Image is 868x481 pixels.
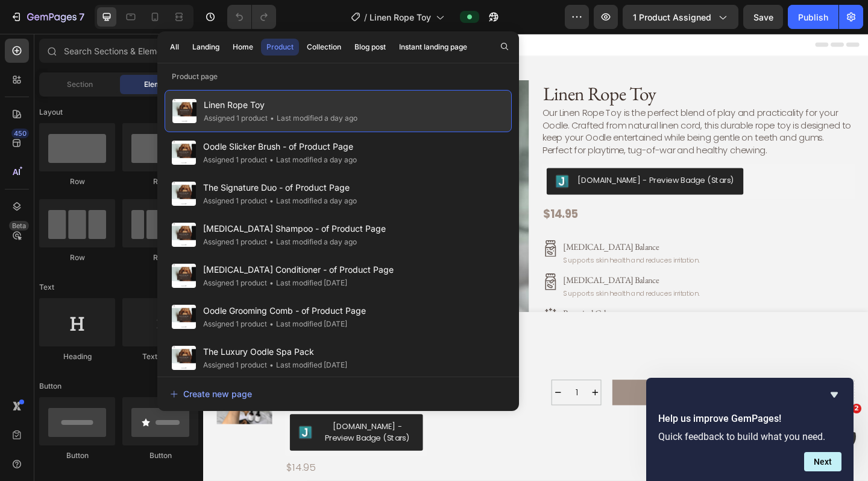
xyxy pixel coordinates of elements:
[392,377,420,404] input: quantity
[349,39,391,56] button: Blog post
[170,42,179,53] div: All
[203,139,357,154] span: Oodle Slicker Brush - of Product Page
[269,196,274,205] span: •
[394,39,473,56] button: Instant landing page
[269,155,274,164] span: •
[192,42,219,53] div: Landing
[104,427,118,441] img: Judgeme.png
[267,195,357,207] div: Last modified a day ago
[204,98,357,112] span: Linen Rope Toy
[445,377,598,404] button: Add to Cart
[623,5,738,29] button: 1 product assigned
[39,381,61,392] span: Button
[798,11,828,24] div: Publish
[267,236,357,248] div: Last modified a day ago
[39,107,63,118] span: Layout
[39,39,198,63] input: Search Sections & Elements
[122,176,198,187] div: Row
[269,360,274,369] span: •
[399,42,467,53] div: Instant landing page
[364,11,367,24] span: /
[392,277,540,287] p: Supports skin health and reduces irritation.
[203,236,267,248] div: Assigned 1 product
[122,252,198,263] div: Row
[804,452,841,471] button: Next question
[39,282,54,293] span: Text
[392,298,561,311] p: Botanical Calm
[203,277,267,289] div: Assigned 1 product
[67,79,93,90] span: Section
[203,154,267,166] div: Assigned 1 product
[383,153,398,168] img: Judgeme.png
[354,42,386,53] div: Blog post
[39,176,115,187] div: Row
[94,414,239,454] button: Judge.me - Preview Badge (Stars)
[5,5,90,29] button: 7
[658,431,841,442] p: Quick feedback to build what you need.
[204,112,268,124] div: Assigned 1 product
[743,5,783,29] button: Save
[369,51,709,80] h1: Linen Rope Toy
[268,112,357,124] div: Last modified a day ago
[227,39,259,56] button: Home
[39,252,115,263] div: Row
[157,71,519,83] p: Product page
[203,221,386,236] span: [MEDICAL_DATA] Shampoo - of Product Page
[369,187,709,205] div: $14.95
[187,39,225,56] button: Landing
[633,11,711,24] span: 1 product assigned
[270,113,274,123] span: •
[169,382,507,406] button: Create new page
[128,421,229,447] div: [DOMAIN_NAME] - Preview Badge (Stars)
[374,146,588,175] button: Judge.me - Preview Badge (Stars)
[203,180,357,195] span: The Signature Duo - of Product Page
[9,221,29,231] div: Beta
[122,450,198,461] div: Button
[269,319,274,328] span: •
[203,359,267,371] div: Assigned 1 product
[165,39,184,56] button: All
[370,11,431,24] span: Linen Rope Toy
[269,237,274,246] span: •
[39,351,115,362] div: Heading
[79,10,84,24] p: 7
[144,79,172,90] span: Element
[11,129,29,138] div: 450
[788,5,838,29] button: Publish
[489,383,555,398] div: Add to Cart
[827,387,841,402] button: Hide survey
[392,226,540,238] p: [MEDICAL_DATA] Balance
[753,12,773,22] span: Save
[261,39,299,56] button: Product
[307,42,341,53] div: Collection
[39,450,115,461] div: Button
[89,463,244,480] div: $14.95
[379,377,392,404] button: decrement
[658,387,841,471] div: Help us improve GemPages!
[852,404,861,413] span: 2
[122,351,198,362] div: Text Block
[170,387,252,400] div: Create new page
[203,318,267,330] div: Assigned 1 product
[301,39,347,56] button: Collection
[233,42,253,53] div: Home
[227,5,276,29] div: Undo/Redo
[203,34,868,481] iframe: Design area
[267,359,347,371] div: Last modified [DATE]
[203,195,267,207] div: Assigned 1 product
[267,154,357,166] div: Last modified a day ago
[369,79,705,133] p: Our Linen Rope Toy is the perfect blend of play and practicality for your Oodle. Crafted from nat...
[420,377,433,404] button: increment
[203,263,394,277] span: [MEDICAL_DATA] Conditioner - of Product Page
[267,318,347,330] div: Last modified [DATE]
[203,345,347,359] span: The Luxury Oodle Spa Pack
[203,304,366,318] span: Oodle Grooming Comb - of Product Page
[392,262,540,275] p: [MEDICAL_DATA] Balance
[658,412,841,426] h2: Help us improve GemPages!
[635,390,699,400] div: Drop element here
[269,278,274,287] span: •
[407,153,578,166] div: [DOMAIN_NAME] - Preview Badge (Stars)
[266,42,294,53] div: Product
